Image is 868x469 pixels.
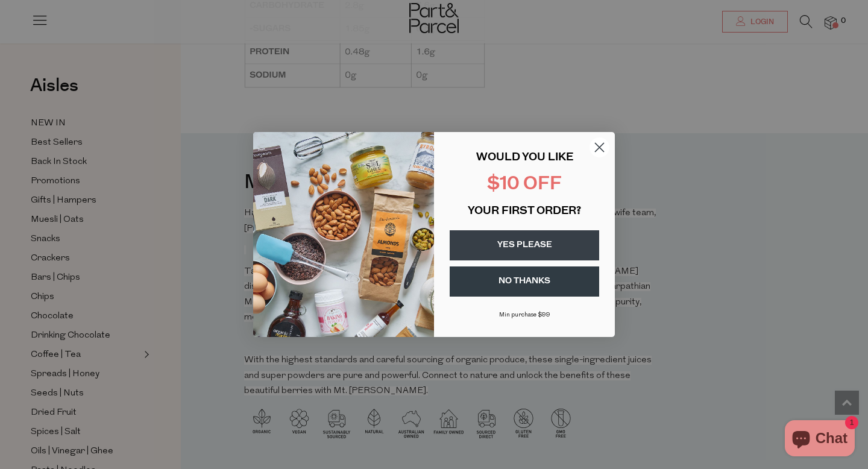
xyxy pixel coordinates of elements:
span: Min purchase $99 [499,312,550,318]
button: Close dialog [589,137,610,158]
button: NO THANKS [450,266,599,297]
img: 43fba0fb-7538-40bc-babb-ffb1a4d097bc.jpeg [253,132,434,337]
span: $10 OFF [487,175,562,194]
span: YOUR FIRST ORDER? [468,206,581,217]
inbox-online-store-chat: Shopify online store chat [781,420,858,459]
button: YES PLEASE [450,230,599,260]
span: WOULD YOU LIKE [476,153,573,163]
